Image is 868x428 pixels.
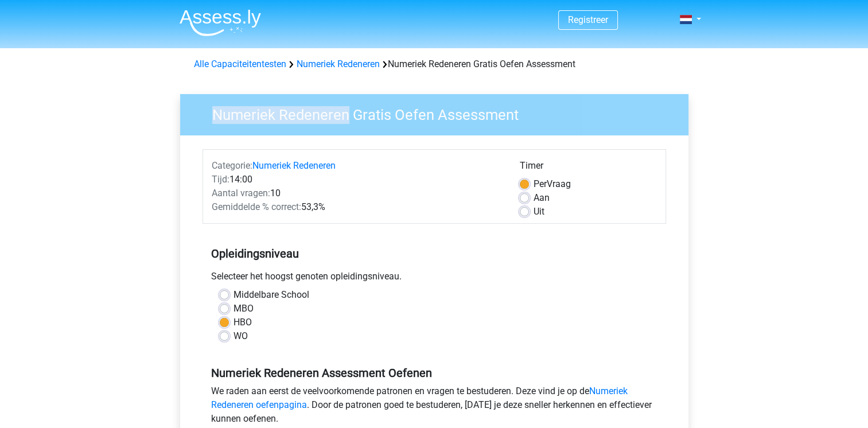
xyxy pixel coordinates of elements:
[198,102,680,124] h3: Numeriek Redeneren Gratis Oefen Assessment
[534,178,547,189] span: Per
[297,59,380,69] a: Numeriek Redeneren
[212,174,229,185] span: Tijd:
[233,316,252,329] label: HBO
[203,173,511,186] div: 14:00
[203,200,511,214] div: 53,3%
[211,386,628,410] a: Numeriek Redeneren oefenpagina
[520,159,657,177] div: Timer
[534,191,550,205] label: Aan
[189,57,679,71] div: Numeriek Redeneren Gratis Oefen Assessment
[233,288,309,302] label: Middelbare School
[534,205,544,219] label: Uit
[212,188,270,199] span: Aantal vragen:
[180,9,261,36] img: Assessly
[212,160,252,171] span: Categorie:
[233,329,248,343] label: WO
[534,177,571,191] label: Vraag
[203,270,666,288] div: Selecteer het hoogst genoten opleidingsniveau.
[252,160,336,171] a: Numeriek Redeneren
[194,59,286,69] a: Alle Capaciteitentesten
[211,242,657,265] h5: Opleidingsniveau
[233,302,254,316] label: MBO
[203,186,511,200] div: 10
[211,366,657,380] h5: Numeriek Redeneren Assessment Oefenen
[212,201,301,212] span: Gemiddelde % correct:
[568,14,608,25] a: Registreer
